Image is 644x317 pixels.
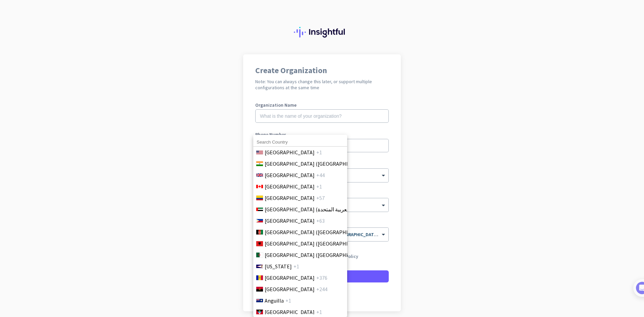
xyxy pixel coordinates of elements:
span: [US_STATE] [265,262,292,270]
span: +44 [316,171,325,179]
span: [GEOGRAPHIC_DATA] [265,274,315,282]
span: [GEOGRAPHIC_DATA] [265,217,315,225]
span: [GEOGRAPHIC_DATA] [265,308,315,316]
input: Search Country [253,138,347,147]
span: [GEOGRAPHIC_DATA] ([GEOGRAPHIC_DATA]) [265,160,369,168]
span: [GEOGRAPHIC_DATA] (‫الإمارات العربية المتحدة‬‎) [265,205,371,213]
span: +1 [316,148,322,156]
span: +1 [316,308,322,316]
span: +376 [316,274,327,282]
span: [GEOGRAPHIC_DATA] ([GEOGRAPHIC_DATA]) [265,240,369,248]
span: [GEOGRAPHIC_DATA] (‫[GEOGRAPHIC_DATA]‬‎) [265,251,369,259]
span: +57 [316,194,325,202]
span: +1 [316,182,322,191]
span: [GEOGRAPHIC_DATA] [265,148,315,156]
span: +63 [316,217,325,225]
span: [GEOGRAPHIC_DATA] [265,285,315,293]
span: [GEOGRAPHIC_DATA] [265,194,315,202]
span: +244 [316,285,327,293]
span: [GEOGRAPHIC_DATA] (‫[GEOGRAPHIC_DATA]‬‎) [265,228,369,236]
span: Anguilla [265,297,284,305]
span: [GEOGRAPHIC_DATA] [265,182,315,191]
span: [GEOGRAPHIC_DATA] [265,171,315,179]
span: +1 [293,262,299,270]
span: +1 [285,297,291,305]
